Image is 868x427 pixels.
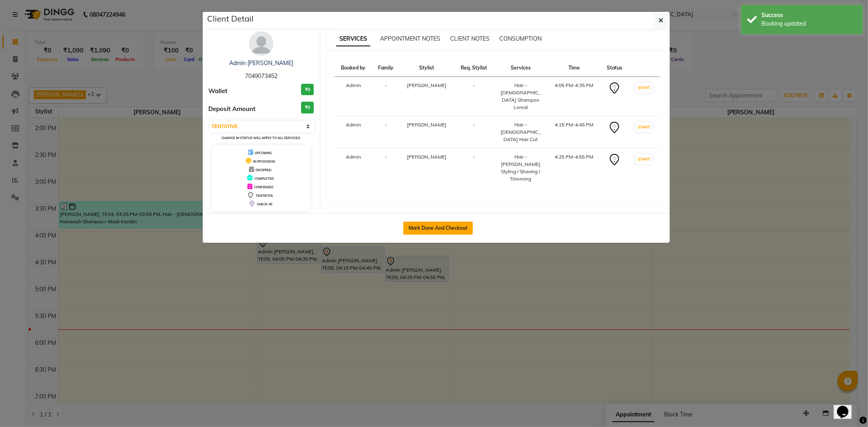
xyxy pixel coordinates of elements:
span: IN PROGRESS [253,159,275,163]
th: Services [494,59,548,77]
span: COMPLETED [254,176,274,181]
button: START [636,83,652,93]
a: Admin [PERSON_NAME] [229,59,293,67]
th: Time [547,59,601,77]
div: Hair - [DEMOGRAPHIC_DATA] Hair Cut [499,121,543,143]
h3: ₹0 [301,84,314,96]
td: 4:25 PM-4:55 PM [547,148,601,188]
button: START [636,154,652,164]
span: 7049073452 [245,72,278,80]
iframe: chat widget [834,394,860,419]
th: Status [601,59,628,77]
h5: Client Detail [208,13,254,25]
button: START [636,122,652,132]
span: SERVICES [336,32,370,46]
td: - [454,148,494,188]
span: DROPPED [256,168,271,172]
td: - [372,77,400,116]
small: Change in status will apply to all services. [221,136,301,140]
td: - [454,116,494,148]
img: avatar [249,31,273,56]
td: 4:15 PM-4:45 PM [547,116,601,148]
span: APPOINTMENT NOTES [380,35,440,42]
span: Wallet [209,87,228,96]
td: - [454,77,494,116]
td: - [372,148,400,188]
th: Family [372,59,400,77]
span: UPCOMING [255,151,272,155]
th: Req. Stylist [454,59,494,77]
span: CONFIRMED [254,185,273,189]
td: Admin [335,116,372,148]
h3: ₹0 [301,102,314,113]
span: TENTATIVE [256,194,273,198]
th: Booked by [335,59,372,77]
td: Admin [335,148,372,188]
span: Deposit Amount [209,105,256,114]
span: CONSUMPTION [499,35,542,42]
th: Stylist [400,59,454,77]
span: [PERSON_NAME] [407,122,447,128]
span: CLIENT NOTES [450,35,490,42]
div: Hair - [PERSON_NAME] Styling / Shaving / Trimming [499,153,543,183]
td: Admin [335,77,372,116]
span: CHECK-IN [257,202,272,206]
div: Success [761,11,857,20]
button: Mark Done And Checkout [403,222,473,235]
td: - [372,116,400,148]
td: 4:05 PM-4:35 PM [547,77,601,116]
div: Hair - [DEMOGRAPHIC_DATA] Shampoo Loreal [499,82,543,111]
span: [PERSON_NAME] [407,154,447,160]
div: Booking updated [761,20,857,28]
span: [PERSON_NAME] [407,82,447,88]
